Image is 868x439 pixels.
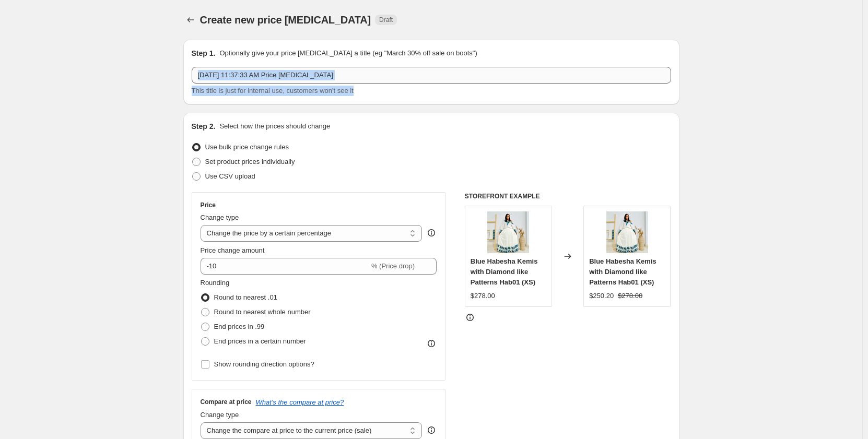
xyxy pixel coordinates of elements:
[219,121,330,132] p: Select how the prices should change
[606,211,648,253] img: IMG_0391_80x.jpg
[214,323,265,330] span: End prices in .99
[471,257,538,286] span: Blue Habesha Kemis with Diamond like Patterns Hab01 (XS)
[192,87,354,94] span: This title is just for internal use, customers won't see it
[201,279,230,287] span: Rounding
[589,257,656,286] span: Blue Habesha Kemis with Diamond like Patterns Hab01 (XS)
[426,425,437,435] div: help
[471,291,495,301] div: $278.00
[192,121,216,132] h2: Step 2.
[219,48,477,58] p: Optionally give your price [MEDICAL_DATA] a title (eg "March 30% off sale on boots")
[589,291,614,301] div: $250.20
[426,228,437,238] div: help
[214,337,306,345] span: End prices in a certain number
[214,360,314,368] span: Show rounding direction options?
[214,293,277,301] span: Round to nearest .01
[205,158,295,165] span: Set product prices individually
[205,172,255,180] span: Use CSV upload
[379,16,393,24] span: Draft
[192,48,216,58] h2: Step 1.
[256,398,344,406] button: What's the compare at price?
[201,398,252,406] h3: Compare at price
[201,246,265,254] span: Price change amount
[192,67,671,84] input: 30% off holiday sale
[201,201,216,209] h3: Price
[618,291,642,301] strike: $278.00
[201,213,239,221] span: Change type
[371,262,415,270] span: % (Price drop)
[205,143,289,151] span: Use bulk price change rules
[183,13,198,27] button: Price change jobs
[465,192,671,200] h6: STOREFRONT EXAMPLE
[201,258,369,275] input: -15
[214,308,311,316] span: Round to nearest whole number
[201,411,239,419] span: Change type
[200,14,371,26] span: Create new price [MEDICAL_DATA]
[487,211,529,253] img: IMG_0391_80x.jpg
